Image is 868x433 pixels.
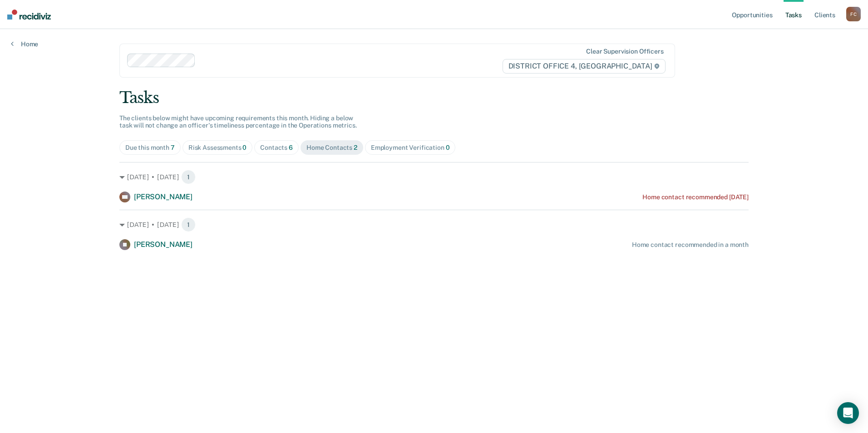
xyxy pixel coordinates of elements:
span: [PERSON_NAME] [134,192,192,201]
div: Risk Assessments [188,144,247,152]
img: Recidiviz [7,10,51,20]
span: [PERSON_NAME] [134,240,192,249]
div: Employment Verification [371,144,450,152]
div: [DATE] • [DATE] 1 [119,217,749,232]
a: Home [11,40,38,48]
div: Clear supervision officers [586,48,663,55]
div: Home Contacts [306,144,357,152]
span: 7 [171,144,175,151]
span: 2 [354,144,357,151]
span: The clients below might have upcoming requirements this month. Hiding a below task will not chang... [119,114,357,129]
span: DISTRICT OFFICE 4, [GEOGRAPHIC_DATA] [503,59,666,74]
div: Due this month [125,144,175,152]
div: [DATE] • [DATE] 1 [119,170,749,184]
div: F C [846,7,861,21]
span: 1 [181,170,196,184]
div: Home contact recommended in a month [632,241,749,249]
span: 6 [289,144,293,151]
div: Open Intercom Messenger [837,402,859,424]
div: Home contact recommended [DATE] [642,193,749,201]
span: 0 [242,144,247,151]
div: Contacts [260,144,293,152]
div: Tasks [119,89,749,107]
span: 1 [181,217,196,232]
button: FC [846,7,861,21]
span: 0 [446,144,450,151]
